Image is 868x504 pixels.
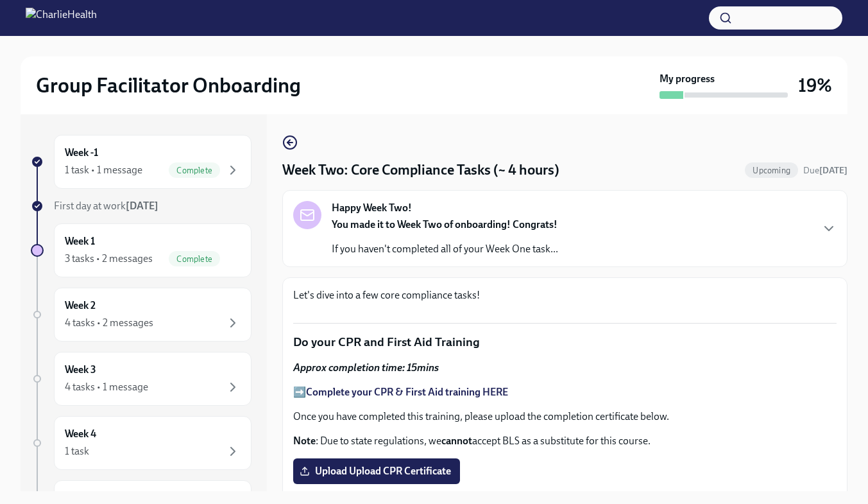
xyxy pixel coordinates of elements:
p: Let's dive into a few core compliance tasks! [293,288,837,302]
span: Complete [169,166,220,175]
h6: Week 4 [65,427,96,441]
span: Upcoming [745,166,798,175]
a: Week 13 tasks • 2 messagesComplete [31,223,251,277]
strong: Approx completion time: 15mins [293,361,439,374]
img: CharlieHealth [26,8,97,28]
a: Week 34 tasks • 1 message [31,352,251,406]
a: Complete your CPR & First Aid training HERE [306,386,508,398]
a: First day at work[DATE] [31,199,251,213]
div: 1 task • 1 message [65,163,142,177]
h6: Week 2 [65,299,96,313]
p: ➡️ [293,385,837,399]
a: Week 24 tasks • 2 messages [31,288,251,342]
span: First day at work [54,200,158,212]
div: 3 tasks • 2 messages [65,252,153,266]
span: October 13th, 2025 10:00 [803,164,847,177]
span: Complete [169,254,220,264]
label: Upload Upload CPR Certificate [293,458,460,484]
strong: Happy Week Two! [332,201,412,215]
h4: Week Two: Core Compliance Tasks (~ 4 hours) [282,161,559,180]
strong: You made it to Week Two of onboarding! Congrats! [332,218,557,230]
h3: 19% [798,74,832,97]
strong: Note [293,435,316,447]
span: Due [803,165,847,176]
a: Week -11 task • 1 messageComplete [31,135,251,189]
span: Upload Upload CPR Certificate [302,465,451,478]
p: Do your CPR and First Aid Training [293,334,837,351]
p: Once you have completed this training, please upload the completion certificate below. [293,410,837,424]
h6: Week 1 [65,234,95,248]
h6: Week -1 [65,146,98,160]
div: 4 tasks • 1 message [65,380,148,394]
div: 4 tasks • 2 messages [65,316,153,330]
strong: [DATE] [126,200,158,212]
h6: Week 3 [65,363,96,377]
strong: My progress [660,72,715,86]
strong: cannot [441,435,472,447]
h2: Group Facilitator Onboarding [36,73,301,98]
strong: [DATE] [819,165,847,176]
a: Week 41 task [31,416,251,470]
p: : Due to state regulations, we accept BLS as a substitute for this course. [293,434,837,448]
div: 1 task [65,444,89,458]
p: If you haven't completed all of your Week One task... [332,242,558,256]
